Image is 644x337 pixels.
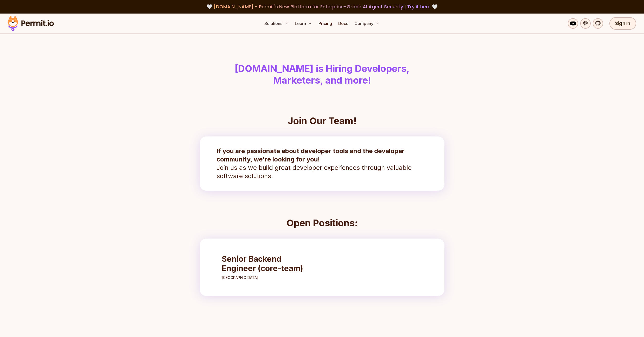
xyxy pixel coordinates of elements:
button: Learn [293,18,314,29]
h2: Join Our Team! [200,116,444,126]
p: [GEOGRAPHIC_DATA] [222,275,314,280]
a: Sign In [609,17,636,30]
a: Docs [336,18,350,29]
span: [DOMAIN_NAME] - Permit's New Platform for Enterprise-Grade AI Agent Security | [214,3,431,10]
h2: Open Positions: [200,218,444,228]
a: Pricing [316,18,334,29]
strong: If you are passionate about developer tools and the developer community, we're looking for you! [216,147,405,163]
h3: Senior Backend Engineer (core-team) [222,254,314,273]
p: Join us as we build great developer experiences through valuable software solutions. [216,147,428,180]
h1: [DOMAIN_NAME] is Hiring Developers, Marketers, and more! [189,63,455,86]
a: Try it here [407,3,431,10]
img: Permit logo [5,15,56,32]
button: Company [352,18,382,29]
button: Solutions [262,18,291,29]
div: 🤍 🤍 [12,3,632,10]
a: Senior Backend Engineer (core-team)[GEOGRAPHIC_DATA] [216,249,319,285]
